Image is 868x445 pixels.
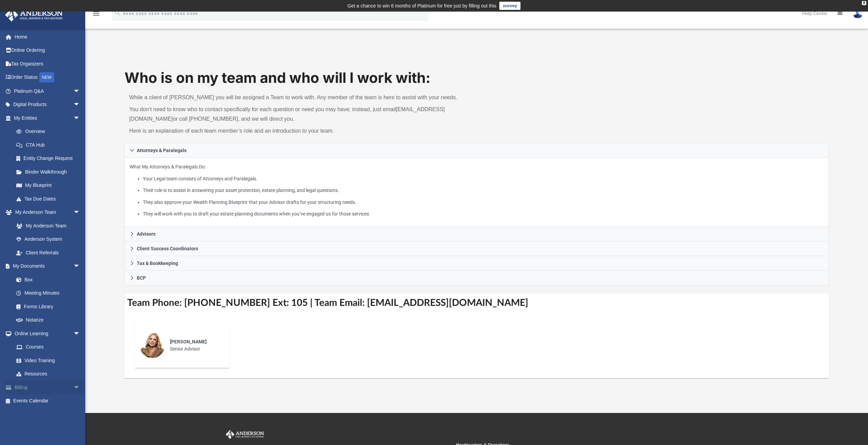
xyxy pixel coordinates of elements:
[129,105,472,124] p: You don’t need to know who to contact specifically for each question or need you may have; instea...
[143,175,824,183] li: Your Legal team consists of Attorneys and Paralegals.
[124,158,829,227] div: Attorneys & Paralegals
[5,71,90,85] a: Order StatusNEW
[5,84,90,98] a: Platinum Q&Aarrow_drop_down
[73,259,87,273] span: arrow_drop_down
[73,84,87,98] span: arrow_drop_down
[10,192,90,206] a: Tax Due Dates
[5,394,90,408] a: Events Calendar
[10,152,90,165] a: Entity Change Request
[92,10,100,18] i: menu
[10,125,90,138] a: Overview
[5,111,90,125] a: My Entitiesarrow_drop_down
[73,98,87,112] span: arrow_drop_down
[5,30,90,44] a: Home
[348,2,497,10] div: Get a chance to win 6 months of Platinum for free just by filling out this
[10,219,84,233] a: My Anderson Team
[137,232,156,236] span: Advisors
[137,276,146,280] span: BCP
[499,2,520,10] a: survey
[124,241,829,256] a: Client Success Coordinators
[129,106,445,122] a: [EMAIL_ADDRESS][DOMAIN_NAME]
[3,8,65,21] img: Anderson Advisors Platinum Portal
[73,381,87,395] span: arrow_drop_down
[143,210,824,218] li: They will work with you to draft your estate planning documents when you’ve engaged us for those ...
[10,179,87,192] a: My Blueprint
[10,165,90,179] a: Binder Walkthrough
[10,300,84,313] a: Forms Library
[124,256,829,271] a: Tax & Bookkeeping
[139,332,165,358] img: Senior Advisor Pic
[10,273,84,286] a: Box
[124,68,829,88] h1: Who is on my team and who will I work with:
[10,313,87,327] a: Notarize
[853,9,863,18] img: User Pic
[124,294,829,312] h3: Team Phone: [PHONE_NUMBER] Ext: 105 | Team Email: [EMAIL_ADDRESS][DOMAIN_NAME]
[5,381,90,394] a: Billingarrow_drop_down
[129,93,472,102] p: While a client of [PERSON_NAME] you will be assigned a Team to work with. Any member of the team ...
[114,9,121,17] i: search
[137,246,198,251] span: Client Success Coordinators
[124,271,829,285] a: BCP
[5,57,90,71] a: Tax Organizers
[5,98,90,112] a: Digital Productsarrow_drop_down
[5,44,90,57] a: Online Ordering
[224,430,265,439] img: Anderson Advisors Platinum Portal
[862,1,866,5] div: close
[10,354,84,367] a: Video Training
[10,246,87,259] a: Client Referrals
[10,233,87,246] a: Anderson System
[10,138,90,152] a: CTA Hub
[10,367,87,381] a: Resources
[143,198,824,207] li: They also approve your Wealth Planning Blueprint that your Advisor drafts for your structuring ne...
[137,148,187,153] span: Attorneys & Paralegals
[129,126,472,136] p: Here is an explanation of each team member’s role and an introduction to your team.
[124,143,829,158] a: Attorneys & Paralegals
[10,340,87,354] a: Courses
[143,186,824,195] li: Their role is to assist in answering your asset protection, estate planning, and legal questions.
[170,339,207,344] span: [PERSON_NAME]
[73,111,87,125] span: arrow_drop_down
[137,261,178,266] span: Tax & Bookkeeping
[73,327,87,341] span: arrow_drop_down
[130,163,824,218] p: What My Attorneys & Paralegals Do:
[5,259,87,273] a: My Documentsarrow_drop_down
[92,13,100,18] a: menu
[39,72,54,83] div: NEW
[10,286,87,300] a: Meeting Minutes
[165,333,225,357] div: Senior Advisor
[5,327,87,340] a: Online Learningarrow_drop_down
[124,227,829,241] a: Advisors
[5,206,87,219] a: My Anderson Teamarrow_drop_down
[73,206,87,220] span: arrow_drop_down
